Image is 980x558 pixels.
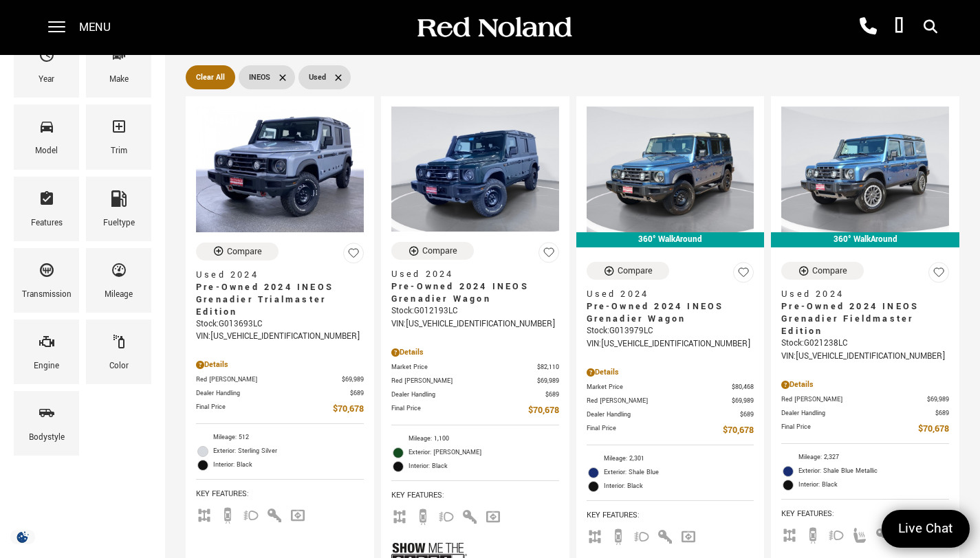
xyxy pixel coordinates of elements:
[196,359,364,371] div: Pricing Details - Pre-Owned 2024 INEOS Grenadier Trialmaster Edition With Navigation & 4WD
[438,510,455,520] span: Fog Lights
[86,177,151,241] div: FueltypeFueltype
[537,362,559,372] span: $82,110
[86,104,151,169] div: TrimTrim
[781,422,918,436] span: Final Price
[587,366,754,379] div: Pricing Details - Pre-Owned 2024 INEOS Grenadier Wagon With Navigation & 4WD
[350,388,364,399] span: $689
[587,396,732,406] span: Red [PERSON_NAME]
[391,403,559,418] a: Final Price $70,678
[781,451,949,465] li: Mileage: 2,327
[111,115,127,144] span: Trim
[391,403,528,418] span: Final Price
[22,287,72,302] div: Transmission
[781,379,949,391] div: Pricing Details - Pre-Owned 2024 INEOS Grenadier Fieldmaster Edition With Navigation & 4WD
[309,69,326,86] span: Used
[39,72,54,87] div: Year
[891,520,960,538] span: Live Chat
[196,509,213,519] span: AWD
[587,300,744,325] span: Pre-Owned 2024 INEOS Grenadier Wagon
[391,362,559,372] a: Market Price $82,110
[243,509,259,519] span: Fog Lights
[805,528,821,539] span: Backup Camera
[391,390,545,400] span: Dealer Handling
[587,107,754,232] img: 2024 INEOS Grenadier Wagon
[213,445,364,458] span: Exterior: Sterling Silver
[781,422,949,436] a: Final Price $70,678
[35,144,58,159] div: Model
[196,388,364,399] a: Dealer Handling $689
[781,288,949,337] a: Used 2024Pre-Owned 2024 INEOS Grenadier Fieldmaster Edition
[528,403,559,418] span: $70,678
[290,509,306,519] span: Navigation Sys
[196,402,364,416] a: Final Price $70,678
[86,33,151,98] div: MakeMake
[14,248,79,313] div: TransmissionTransmission
[828,528,845,539] span: Fog Lights
[587,530,603,540] span: AWD
[196,375,342,385] span: Red [PERSON_NAME]
[587,382,732,392] span: Market Price
[109,359,129,374] div: Color
[14,104,79,169] div: ModelModel
[249,69,270,86] span: INEOS
[196,402,333,416] span: Final Price
[587,262,669,280] button: Compare Vehicle
[409,446,559,460] span: Exterior: [PERSON_NAME]
[927,394,949,405] span: $69,989
[391,376,559,386] a: Red [PERSON_NAME] $69,989
[391,376,537,386] span: Red [PERSON_NAME]
[391,346,559,359] div: Pricing Details - Pre-Owned 2024 INEOS Grenadier Wagon With Navigation & 4WD
[461,510,478,520] span: Keyless Entry
[391,488,559,503] span: Key Features :
[781,107,949,232] img: 2024 INEOS Grenadier Fieldmaster Edition
[798,478,949,492] span: Interior: Black
[798,465,949,478] span: Exterior: Shale Blue Metallic
[196,375,364,385] a: Red [PERSON_NAME] $69,989
[196,281,353,318] span: Pre-Owned 2024 INEOS Grenadier Trialmaster Edition
[196,388,350,399] span: Dealer Handling
[485,510,501,520] span: Navigation Sys
[86,248,151,313] div: MileageMileage
[740,410,754,420] span: $689
[34,359,59,374] div: Engine
[196,269,353,281] span: Used 2024
[812,265,847,277] div: Compare
[333,402,364,416] span: $70,678
[587,288,744,300] span: Used 2024
[227,245,262,258] div: Compare
[14,320,79,384] div: EngineEngine
[781,394,949,405] a: Red [PERSON_NAME] $69,989
[111,43,127,72] span: Make
[391,510,408,520] span: AWD
[935,408,949,418] span: $689
[576,232,765,247] div: 360° WalkAround
[587,382,754,392] a: Market Price $80,468
[342,375,364,385] span: $69,989
[39,330,55,359] span: Engine
[781,394,927,405] span: Red [PERSON_NAME]
[587,410,741,420] span: Dealer Handling
[537,376,559,386] span: $69,989
[111,258,127,287] span: Mileage
[781,506,949,522] span: Key Features :
[781,337,949,350] div: Stock : G021238LC
[196,243,279,260] button: Compare Vehicle
[196,69,225,86] span: Clear All
[851,528,868,539] span: Heated Seats
[587,325,754,337] div: Stock : G013979LC
[781,408,949,418] a: Dealer Handling $689
[196,269,364,318] a: Used 2024Pre-Owned 2024 INEOS Grenadier Trialmaster Edition
[928,262,949,289] button: Save Vehicle
[105,287,133,302] div: Mileage
[391,107,559,232] img: 2024 INEOS Grenadier Wagon
[14,177,79,241] div: FeaturesFeatures
[196,318,364,331] div: Stock : G013693LC
[781,262,864,280] button: Compare Vehicle
[587,423,754,438] a: Final Price $70,678
[391,432,559,446] li: Mileage: 1,100
[604,466,754,480] span: Exterior: Shale Blue
[391,280,549,305] span: Pre-Owned 2024 INEOS Grenadier Wagon
[771,232,959,247] div: 360° WalkAround
[111,144,127,159] div: Trim
[14,391,79,456] div: BodystyleBodystyle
